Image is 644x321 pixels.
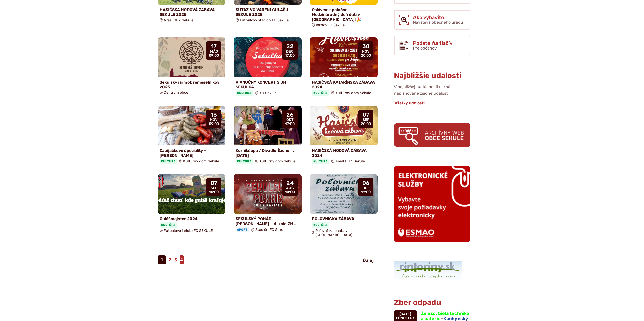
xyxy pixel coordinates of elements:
h4: HASIČSKÁ HODOVÁ ZÁBAVA 2024 [312,148,376,158]
h4: Sekulský jarmok remeselníkov 2025 [160,80,224,89]
span: pondelok [396,316,415,320]
span: Ako vybavíte [413,15,463,20]
h3: Zber odpadu [394,298,470,307]
span: Kultúra [236,159,253,164]
a: Podateľňa tlačív Pre občanov [394,36,470,55]
span: 30 [361,43,371,50]
span: Futbalové ihrisko FC SEKULE [164,229,213,233]
span: 14:00 [285,190,295,194]
a: Gulášmajster 2024 KultúraFutbalové ihrisko FC SEKULE 07 sep 10:00 [158,174,226,235]
h4: Gulášmajster 2024 [160,216,224,221]
h4: HASIČSKÁ HODOVÁ ZÁBAVA – SEKULE 2025 [160,7,224,17]
a: 2 [168,255,172,264]
span: Poľovnícka chata v [GEOGRAPHIC_DATA] [315,229,376,237]
a: Ako vybavíte Návšteva obecného úradu [394,10,470,30]
span: Kultúrny dom Sekule [259,159,295,163]
a: 4 [180,255,184,264]
h4: HASIČSKÁ KATARÍNSKA ZÁBAVA 2024 [312,80,376,89]
span: Kultúra [160,222,177,227]
span: 19:00 [361,190,371,194]
h3: Najbližšie udalosti [394,71,470,80]
img: 1.png [394,261,462,280]
span: 09:00 [209,122,219,126]
span: Kultúra [236,90,253,95]
span: dec [285,50,295,54]
h4: Oslávme spoločne Medzinárodný deň detí v [GEOGRAPHIC_DATA]! 🎉 [312,7,376,22]
span: Kultúra [312,159,329,164]
span: 1 [158,255,166,264]
span: Kultúra [312,90,329,95]
span: 22 [285,43,295,50]
span: Areál DHZ Sekule [335,159,365,163]
a: SEKULSKÝ POHÁR [PERSON_NAME] – 4. kolo ZHL ŠportŠtadión FC Sekule 24 aug 14:00 [234,174,302,234]
a: Kurníkšopa / Divadlo Šáchor v [DATE] KultúraKultúrny dom Sekule 26 okt 17:00 [234,106,302,166]
span: 10:00 [209,190,219,194]
span: sep [209,186,219,190]
span: 24 [285,180,295,186]
span: 17:00 [285,122,295,126]
span: Areál DHZ Sekule [164,18,193,22]
h4: Kurníkšopa / Divadlo Šáchor v [DATE] [236,148,300,158]
span: Návšteva obecného úradu [413,20,463,25]
span: 17 [209,43,219,50]
span: Kultúra [312,222,329,227]
h4: SEKULSKÝ POHÁR [PERSON_NAME] – 4. kolo ZHL [236,216,300,226]
span: 09:00 [209,54,219,58]
a: Sekulský jarmok remeselníkov 2025 Centrum obce 17 máj 09:00 [158,37,226,97]
span: Podateľňa tlačív [413,40,452,46]
a: POĽOVNÍCKA ZÁBAVA KultúraPoľovnícka chata v [GEOGRAPHIC_DATA] 06 júl 19:00 [310,174,378,239]
a: 3 [174,255,178,264]
h4: POĽOVNÍCKA ZÁBAVA [312,216,376,221]
span: sep [361,118,371,122]
span: Kultúra [160,159,177,164]
a: Ďalej [359,256,378,265]
span: 20:00 [361,54,371,58]
span: júl [361,186,371,190]
span: 20:00 [361,122,371,126]
span: Kultúrny dom Sekule [335,91,371,95]
a: Zabíjačkové špeciality – [PERSON_NAME] KultúraKultúrny dom Sekule 16 nov 09:00 [158,106,226,166]
span: 07 [209,180,219,186]
h4: Zabíjačkové špeciality – [PERSON_NAME] [160,148,224,158]
span: Ihrisko FC Sekule [316,23,345,27]
img: esmao_sekule_b.png [394,166,470,242]
span: Pre občanov [413,46,437,51]
span: Ďalej [363,258,374,263]
a: VIANOČNÝ KONCERT S DH SEKULKA KultúraKD Sekule 22 dec 17:00 [234,37,302,98]
span: Šport [236,227,249,232]
span: 17:00 [285,54,295,58]
h4: VIANOČNÝ KONCERT S DH SEKULKA [236,80,300,89]
span: 07 [361,112,371,118]
img: archiv.png [394,123,470,147]
span: okt [285,118,295,122]
span: 06 [361,180,371,186]
p: V najbližšej budúcnosti nie sú naplánované žiadne udalosti. [394,84,470,97]
a: HASIČSKÁ KATARÍNSKA ZÁBAVA 2024 KultúraKultúrny dom Sekule 30 nov 20:00 [310,37,378,98]
span: Štadión FC Sekule [255,228,286,232]
span: máj [209,50,219,54]
span: KD Sekule [259,91,277,95]
a: HASIČSKÁ HODOVÁ ZÁBAVA 2024 KultúraAreál DHZ Sekule 07 sep 20:00 [310,106,378,166]
span: Futbalový štadión FC Sekule [240,18,289,22]
span: [DATE] [399,312,411,316]
span: 16 [209,112,219,118]
span: Kultúrny dom Sekule [183,159,219,163]
span: 26 [285,112,295,118]
span: Centrum obce [164,90,188,95]
h4: SÚŤAŽ VO VARENÍ GULÁŠU – SEKULE 2025! [236,7,300,17]
span: nov [209,118,219,122]
span: nov [361,50,371,54]
span: aug [285,186,295,190]
a: Všetky udalosti [394,101,425,105]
